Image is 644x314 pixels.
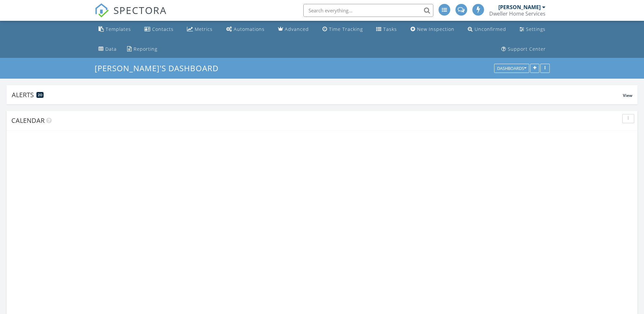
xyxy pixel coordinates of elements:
span: View [623,93,632,98]
div: Settings [526,26,545,32]
div: New Inspection [417,26,454,32]
a: Automations (Advanced) [224,23,267,35]
a: Templates [96,23,134,35]
input: Search everything... [303,4,433,17]
div: Tasks [383,26,397,32]
a: Unconfirmed [465,23,509,35]
div: Metrics [195,26,213,32]
a: Metrics [184,23,215,35]
div: Advanced [285,26,309,32]
a: Advanced [275,23,311,35]
a: Tasks [374,23,400,35]
div: Dweller Home Services [489,10,545,17]
a: Data [96,43,119,55]
span: Calendar [11,116,45,125]
a: Support Center [499,43,548,55]
div: [PERSON_NAME] [498,4,541,10]
img: The Best Home Inspection Software - Spectora [95,3,109,18]
div: Contacts [152,26,174,32]
a: New Inspection [408,23,457,35]
a: Settings [517,23,548,35]
div: Data [105,46,117,52]
div: Reporting [134,46,157,52]
div: Templates [106,26,131,32]
a: [PERSON_NAME]'s Dashboard [95,63,224,73]
div: Alerts [12,90,623,99]
a: Reporting [125,43,160,55]
button: Dashboards [494,64,529,73]
div: Automations [234,26,265,32]
div: Support Center [508,46,546,52]
a: Contacts [142,23,176,35]
a: Time Tracking [320,23,365,35]
div: Unconfirmed [475,26,506,32]
a: SPECTORA [95,9,167,22]
div: Dashboards [497,66,526,71]
span: 20 [38,93,42,97]
div: Time Tracking [329,26,363,32]
span: SPECTORA [113,3,167,17]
